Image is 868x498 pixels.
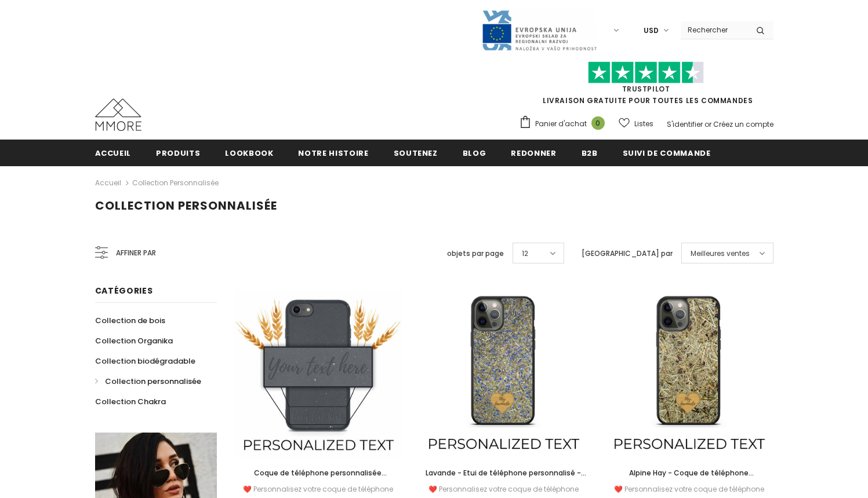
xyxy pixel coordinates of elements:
img: Cas MMORE [95,98,141,131]
span: or [704,119,711,129]
img: Javni Razpis [481,9,597,52]
span: Collection personnalisée [105,376,201,387]
span: Catégories [95,285,153,296]
a: Suivi de commande [623,140,711,166]
span: Blog [463,148,486,159]
span: LIVRAISON GRATUITE POUR TOUTES LES COMMANDES [519,67,773,105]
span: Collection Organika [95,335,173,346]
span: Notre histoire [298,148,368,159]
span: soutenez [394,148,438,159]
span: Alpine Hay - Coque de téléphone personnalisée - Cadeau personnalisé [621,468,757,490]
a: B2B [582,140,598,166]
span: Meilleures ventes [691,248,750,259]
a: Coque de téléphone personnalisée biodégradable - Noire [234,467,402,479]
img: Faites confiance aux étoiles pilotes [588,61,704,84]
span: Panier d'achat [535,118,587,130]
span: B2B [582,148,598,159]
span: Collection biodégradable [95,356,195,367]
label: [GEOGRAPHIC_DATA] par [582,248,673,259]
span: Listes [634,118,653,130]
a: Notre histoire [298,140,368,166]
a: Collection personnalisée [95,371,201,391]
a: Panier d'achat 0 [519,115,611,133]
span: Coque de téléphone personnalisée biodégradable - Noire [254,468,387,490]
a: Collection personnalisée [132,178,219,188]
a: Produits [156,140,200,166]
a: S'identifier [667,119,703,129]
span: Collection personnalisée [95,197,277,214]
a: Lavande - Etui de téléphone personnalisé - Cadeau personnalisé [419,467,587,479]
label: objets par page [447,248,504,259]
span: Lookbook [225,148,273,159]
a: Blog [463,140,486,166]
span: USD [644,25,659,36]
span: Suivi de commande [623,148,711,159]
span: Lavande - Etui de téléphone personnalisé - Cadeau personnalisé [426,468,586,490]
span: Affiner par [116,247,156,259]
a: Collection de bois [95,310,165,331]
a: Accueil [95,140,132,166]
a: soutenez [394,140,438,166]
span: Produits [156,148,200,159]
a: Alpine Hay - Coque de téléphone personnalisée - Cadeau personnalisé [605,467,773,479]
a: Lookbook [225,140,273,166]
a: Créez un compte [713,119,773,129]
a: Collection Organika [95,331,173,351]
a: Accueil [95,176,121,190]
a: Collection biodégradable [95,351,195,371]
a: Redonner [511,140,556,166]
span: 0 [591,116,605,130]
a: Javni Razpis [481,25,597,35]
a: Collection Chakra [95,391,166,412]
span: Accueil [95,148,132,159]
span: 12 [522,248,528,259]
a: TrustPilot [622,84,670,94]
span: Collection de bois [95,315,165,326]
a: Listes [619,113,653,134]
input: Search Site [681,21,747,38]
span: Collection Chakra [95,396,166,407]
span: Redonner [511,148,556,159]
